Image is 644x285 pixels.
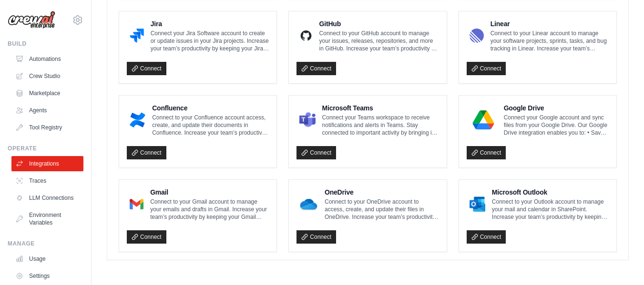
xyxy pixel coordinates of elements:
[319,19,439,29] h4: GitHub
[11,173,83,188] a: Traces
[296,62,336,75] a: Connect
[151,29,269,52] p: Connect your Jira Software account to create or update issues in your Jira projects. Increase you...
[8,11,55,29] img: Logo
[8,240,83,247] div: Manage
[504,114,609,137] p: Connect your Google account and sync files from your Google Drive. Our Google Drive integration e...
[8,145,83,152] div: Operate
[491,29,609,52] p: Connect to your Linear account to manage your software projects, sprints, tasks, and bug tracking...
[322,114,439,137] p: Connect your Teams workspace to receive notifications and alerts in Teams. Stay connected to impo...
[11,268,83,284] a: Settings
[151,19,269,29] h4: Jira
[296,230,336,244] a: Connect
[299,26,312,45] img: GitHub Logo
[319,29,439,52] p: Connect to your GitHub account to manage your issues, releases, repositories, and more in GitHub....
[11,51,83,67] a: Automations
[130,110,145,129] img: Confluence Logo
[470,195,485,214] img: Microsoft Outlook Logo
[150,198,269,221] p: Connect to your Gmail account to manage your emails and drafts in Gmail. Increase your team’s pro...
[467,62,506,75] a: Connect
[127,62,166,75] a: Connect
[467,146,506,159] a: Connect
[11,190,83,206] a: LLM Connections
[11,156,83,171] a: Integrations
[11,251,83,266] a: Usage
[491,19,609,29] h4: Linear
[11,69,83,84] a: Crew Studio
[325,187,439,197] h4: OneDrive
[299,110,315,129] img: Microsoft Teams Logo
[150,187,269,197] h4: Gmail
[492,198,609,221] p: Connect to your Outlook account to manage your mail and calendar in SharePoint. Increase your tea...
[130,195,143,214] img: Gmail Logo
[152,114,269,137] p: Connect to your Confluence account access, create, and update their documents in Confluence. Incr...
[11,207,83,230] a: Environment Variables
[130,26,144,45] img: Jira Logo
[299,195,318,214] img: OneDrive Logo
[296,146,336,159] a: Connect
[322,103,439,113] h4: Microsoft Teams
[470,110,497,129] img: Google Drive Logo
[470,26,484,45] img: Linear Logo
[152,103,269,113] h4: Confluence
[504,103,609,113] h4: Google Drive
[11,120,83,135] a: Tool Registry
[127,230,166,244] a: Connect
[127,146,166,159] a: Connect
[325,198,439,221] p: Connect to your OneDrive account to access, create, and update their files in OneDrive. Increase ...
[11,86,83,101] a: Marketplace
[11,103,83,118] a: Agents
[8,40,83,48] div: Build
[492,187,609,197] h4: Microsoft Outlook
[467,230,506,244] a: Connect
